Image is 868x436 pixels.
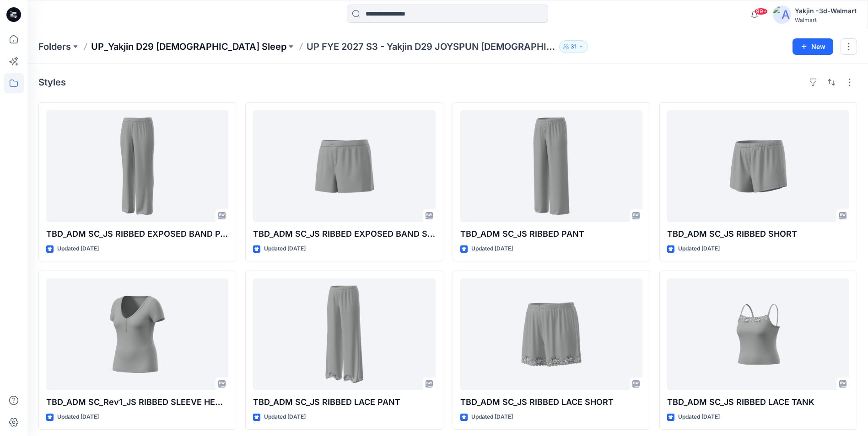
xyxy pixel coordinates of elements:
[57,244,99,254] p: Updated [DATE]
[253,228,435,240] p: TBD_ADM SC_JS RIBBED EXPOSED BAND SHORT
[38,40,71,53] a: Folders
[46,396,228,409] p: TBD_ADM SC_Rev1_JS RIBBED SLEEVE HENLEY TOP
[46,110,228,222] a: TBD_ADM SC_JS RIBBED EXPOSED BAND PANT
[773,5,791,24] img: avatar
[46,278,228,390] a: TBD_ADM SC_Rev1_JS RIBBED SLEEVE HENLEY TOP
[667,278,849,390] a: TBD_ADM SC_JS RIBBED LACE TANK
[667,396,849,409] p: TBD_ADM SC_JS RIBBED LACE TANK
[471,412,513,422] p: Updated [DATE]
[91,40,286,53] a: UP_Yakjin D29 [DEMOGRAPHIC_DATA] Sleep
[678,412,720,422] p: Updated [DATE]
[253,396,435,409] p: TBD_ADM SC_JS RIBBED LACE PANT
[471,244,513,254] p: Updated [DATE]
[795,5,857,16] div: Yakjin -3d-Walmart
[678,244,720,254] p: Updated [DATE]
[253,278,435,390] a: TBD_ADM SC_JS RIBBED LACE PANT
[46,228,228,240] p: TBD_ADM SC_JS RIBBED EXPOSED BAND PANT
[307,40,555,53] p: UP FYE 2027 S3 - Yakjin D29 JOYSPUN [DEMOGRAPHIC_DATA] Sleepwear
[38,77,66,88] h4: Styles
[57,412,99,422] p: Updated [DATE]
[460,278,642,390] a: TBD_ADM SC_JS RIBBED LACE SHORT
[460,110,642,222] a: TBD_ADM SC_JS RIBBED PANT
[460,396,642,409] p: TBD_ADM SC_JS RIBBED LACE SHORT
[253,110,435,222] a: TBD_ADM SC_JS RIBBED EXPOSED BAND SHORT
[754,8,768,15] span: 99+
[460,228,642,240] p: TBD_ADM SC_JS RIBBED PANT
[264,244,306,254] p: Updated [DATE]
[795,16,857,23] div: Walmart
[667,110,849,222] a: TBD_ADM SC_JS RIBBED SHORT
[793,38,833,55] button: New
[264,412,306,422] p: Updated [DATE]
[571,42,577,52] p: 31
[667,228,849,240] p: TBD_ADM SC_JS RIBBED SHORT
[559,40,588,53] button: 31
